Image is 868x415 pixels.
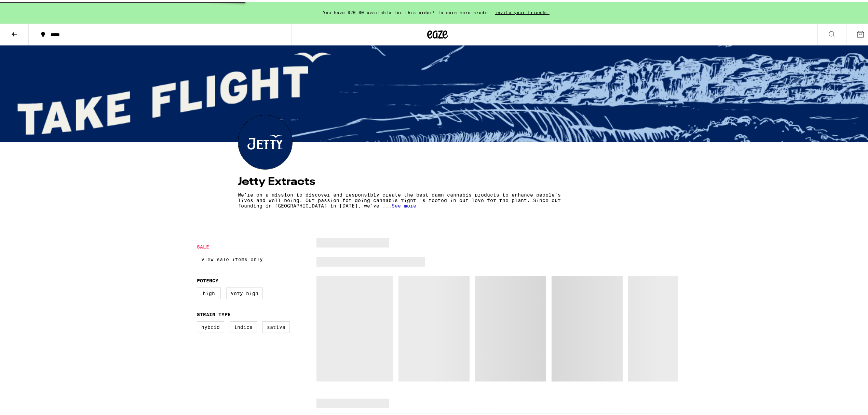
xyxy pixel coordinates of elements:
[238,175,637,186] h4: Jetty Extracts
[197,242,209,248] legend: Sale
[323,9,492,13] span: You have $20.00 available for this order! To earn more credit,
[238,113,292,168] img: Jetty Extracts logo
[4,5,49,10] span: Hi. Need any help?
[238,190,577,207] p: We're on a mission to discover and responsibly create the best damn cannabis products to enhance ...
[230,320,257,331] label: Indica
[492,9,552,13] span: invite your friends.
[197,286,221,297] label: High
[262,320,290,331] label: Sativa
[392,201,416,207] span: See more
[226,286,263,297] label: Very High
[197,252,267,264] label: View Sale Items Only
[197,320,224,331] label: Hybrid
[197,310,231,316] legend: Strain Type
[197,276,218,282] legend: Potency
